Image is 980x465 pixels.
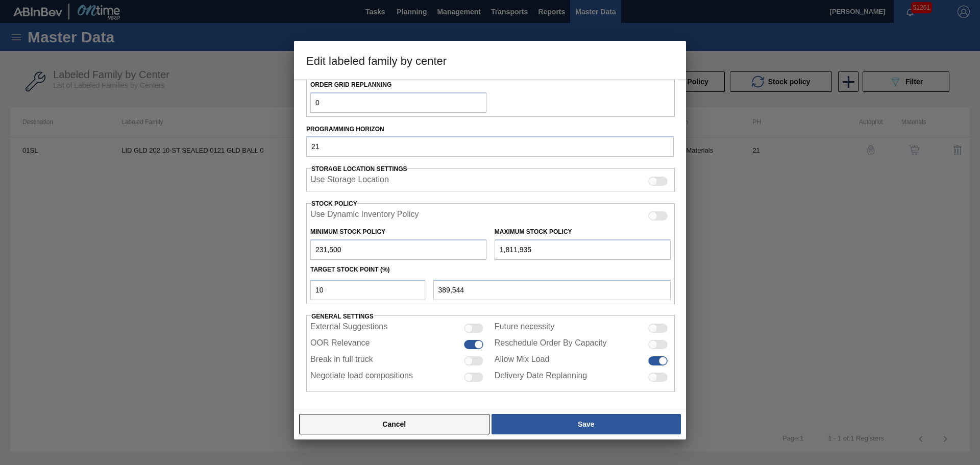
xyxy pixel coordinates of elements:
[310,210,419,222] label: When enabled, the system will use inventory based on the Dynamic Inventory Policy.
[310,266,390,273] label: Target Stock Point (%)
[495,228,572,235] label: Maximum Stock Policy
[495,371,587,383] label: Delivery Date Replanning
[299,414,489,434] button: Cancel
[311,165,407,173] span: Storage Location Settings
[310,322,387,334] label: External Suggestions
[294,41,686,80] h3: Edit labeled family by center
[492,414,681,434] button: Save
[495,322,554,334] label: Future necessity
[306,122,674,137] label: Programming Horizon
[495,355,550,367] label: Allow Mix Load
[310,228,385,235] label: Minimum Stock Policy
[310,175,389,187] label: When enabled, the system will display stocks from different storage locations.
[310,355,373,367] label: Break in full truck
[310,78,486,92] label: Order Grid Replanning
[310,338,370,351] label: OOR Relevance
[311,200,357,207] label: Stock Policy
[310,371,413,383] label: Negotiate load compositions
[311,313,374,320] span: General settings
[495,338,607,351] label: Reschedule Order By Capacity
